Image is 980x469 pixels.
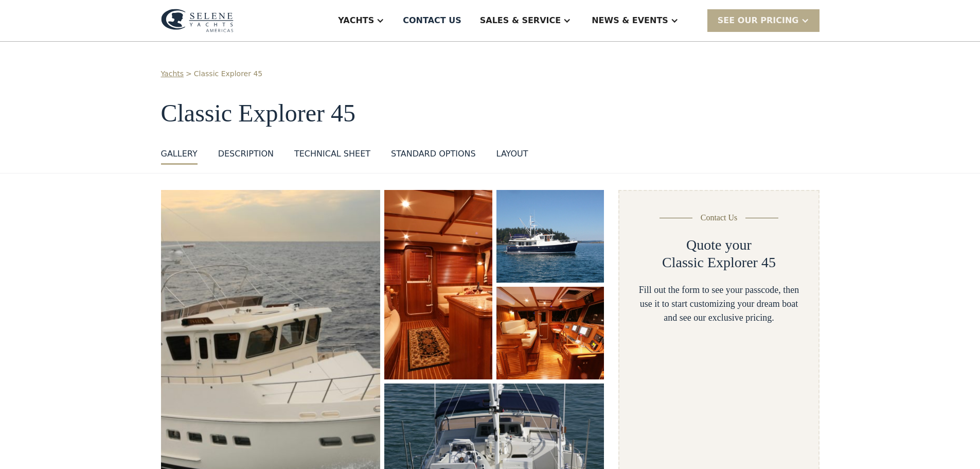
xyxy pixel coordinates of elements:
div: > [186,68,192,79]
a: open lightbox [384,190,492,379]
img: 45 foot motor yacht [384,190,492,379]
div: Contact US [403,14,461,27]
div: DESCRIPTION [218,148,274,160]
h2: Quote your [686,236,752,254]
a: layout [496,148,528,165]
div: GALLERY [161,148,198,160]
div: News & EVENTS [592,14,668,27]
img: logo [161,9,234,32]
h1: Classic Explorer 45 [161,100,819,127]
div: Yachts [338,14,374,27]
a: standard options [391,148,476,165]
a: open lightbox [496,190,604,283]
a: Classic Explorer 45 [194,68,262,79]
div: layout [496,148,528,160]
div: standard options [391,148,476,160]
div: Fill out the form to see your passcode, then use it to start customizing your dream boat and see ... [636,283,801,325]
div: SEE Our Pricing [718,14,799,27]
a: Technical sheet [294,148,370,165]
a: DESCRIPTION [218,148,274,165]
img: 45 foot motor yacht [496,190,604,283]
h2: Classic Explorer 45 [662,254,776,271]
a: GALLERY [161,148,198,165]
a: open lightbox [496,287,604,379]
a: Yachts [161,68,184,79]
div: Contact Us [701,212,738,224]
img: 45 foot motor yacht [496,287,604,379]
div: Sales & Service [480,14,561,27]
div: Technical sheet [294,148,370,160]
div: SEE Our Pricing [707,9,819,31]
